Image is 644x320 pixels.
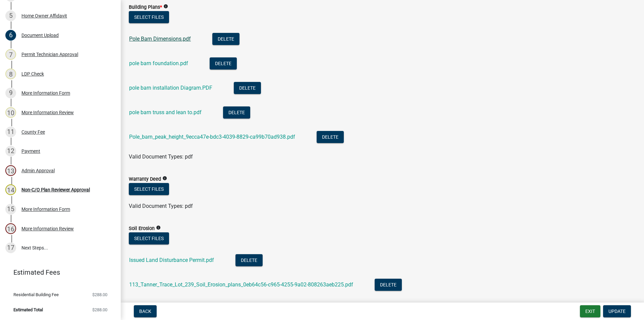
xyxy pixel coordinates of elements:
[210,61,237,67] wm-modal-confirm: Delete Document
[21,91,70,95] div: More Information Form
[375,282,402,288] wm-modal-confirm: Delete Document
[129,226,155,231] label: Soil Erosion
[129,60,188,66] a: pole barn foundation.pdf
[5,88,16,98] div: 9
[129,281,353,288] a: 113_Tanner_Trace_Lot_239_Soil_Erosion_plans_0eb64c56-c965-4255-9a02-808263aeb225.pdf
[5,204,16,215] div: 15
[21,13,67,18] div: Home Owner Affidavit
[129,5,162,10] label: Building Plans
[5,10,16,21] div: 5
[139,309,151,314] span: Back
[21,33,59,38] div: Document Upload
[5,165,16,176] div: 13
[21,110,74,115] div: More Information Review
[13,308,43,312] span: Estimated Total
[129,85,212,91] a: pole barn installation Diagram.PDF
[375,279,402,291] button: Delete
[5,107,16,118] div: 10
[21,72,44,76] div: LDP Check
[163,4,168,9] i: info
[21,207,70,212] div: More Information Form
[317,131,344,143] button: Delete
[235,258,263,264] wm-modal-confirm: Delete Document
[129,36,191,42] a: Pole Barn Dimensions.pdf
[162,176,167,181] i: info
[134,305,157,317] button: Back
[13,292,59,297] span: Residential Building Fee
[129,153,193,160] span: Valid Document Types: pdf
[129,134,295,140] a: Pole_barn_peak_height_9ecca47e-bdc3-4039-8829-ca99b70ad938.pdf
[5,266,110,279] a: Estimated Fees
[129,183,169,195] button: Select files
[317,134,344,141] wm-modal-confirm: Delete Document
[21,149,40,153] div: Payment
[603,305,631,317] button: Update
[5,49,16,60] div: 7
[21,130,45,134] div: County Fee
[92,308,107,312] span: $288.00
[92,292,107,297] span: $288.00
[5,184,16,195] div: 14
[223,110,250,116] wm-modal-confirm: Delete Document
[129,257,214,263] a: Issued Land Disturbance Permit.pdf
[5,223,16,234] div: 16
[129,203,193,209] span: Valid Document Types: pdf
[608,309,626,314] span: Update
[234,85,261,92] wm-modal-confirm: Delete Document
[21,168,55,173] div: Admin Approval
[210,57,237,70] button: Delete
[21,187,90,192] div: Non-C/O Plan Reviewer Approval
[5,146,16,156] div: 12
[580,305,600,317] button: Exit
[21,52,78,57] div: Permit Technician Approval
[5,242,16,253] div: 17
[129,232,169,244] button: Select files
[156,225,161,230] i: info
[223,106,250,119] button: Delete
[5,68,16,79] div: 8
[129,177,161,182] label: Warranty Deed
[235,254,263,266] button: Delete
[129,11,169,23] button: Select files
[212,33,239,45] button: Delete
[129,109,202,116] a: pole barn truss and lean to.pdf
[5,127,16,137] div: 11
[234,82,261,94] button: Delete
[5,30,16,41] div: 6
[212,36,239,43] wm-modal-confirm: Delete Document
[21,226,74,231] div: More Information Review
